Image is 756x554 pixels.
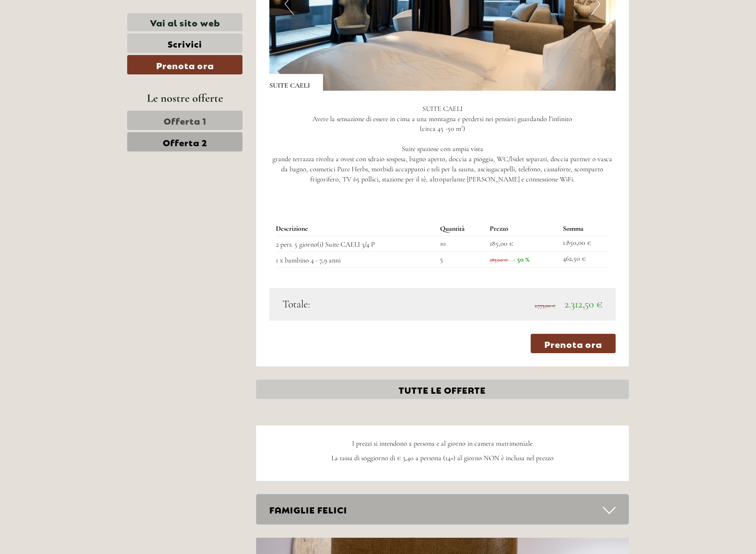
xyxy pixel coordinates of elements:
td: 1 x bambino 4 - 7,9 anni [276,252,437,268]
th: Quantità [437,222,486,236]
span: 2.775,00 € [535,303,555,309]
th: Prezzo [486,222,559,236]
span: I prezzi si intendono a persona e al giorno in camera matrimoniale [352,439,532,448]
span: Offerta 1 [164,114,206,126]
span: La tassa di soggiorno di € 3,40 a persona (14+) al giorno NON è inclusa nel prezzo [331,454,554,462]
td: 1.850,00 € [559,236,609,252]
a: Scrivici [127,33,242,53]
span: 185,00 € [490,239,513,248]
div: FAMIGLIE FELICI [256,494,629,524]
div: Le nostre offerte [127,90,242,106]
th: Descrizione [276,222,437,236]
div: Totale: [276,297,443,312]
a: Vai al sito web [127,13,242,31]
span: - 50 % [513,255,529,264]
a: Prenota ora [531,334,616,353]
span: 185,00 € [490,257,507,263]
span: 2.312,50 € [565,298,602,310]
td: 10 [437,236,486,252]
span: Offerta 2 [163,136,207,148]
td: 462,50 € [559,252,609,268]
p: SUITE CAELI Avere la sensazione di essere in cima a una montagna e perdersi nei pensieri guardand... [269,104,616,185]
a: TUTTE LE OFFERTE [256,380,629,399]
a: Prenota ora [127,55,242,74]
div: SUITE CAELI [269,74,323,91]
th: Somma [559,222,609,236]
td: 5 [437,252,486,268]
td: 2 pers. 5 giorno(i) Suite CAELI 3/4 P [276,236,437,252]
